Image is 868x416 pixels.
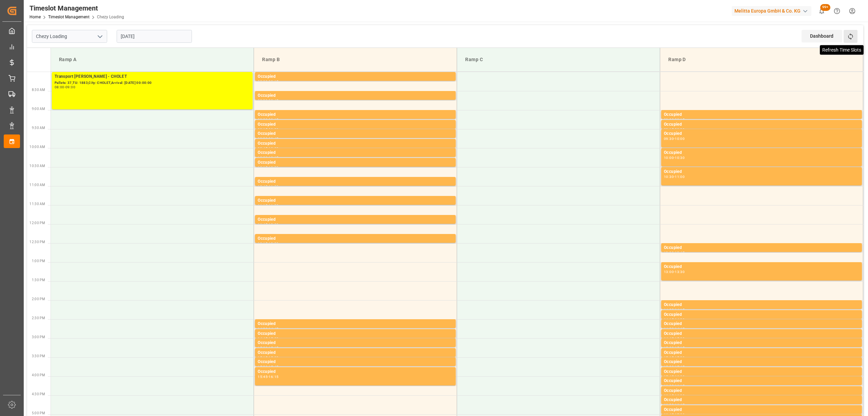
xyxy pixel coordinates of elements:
div: - [268,346,269,349]
div: 12:30 [664,251,674,254]
div: 10:30 [269,166,278,169]
span: 12:00 PM [29,221,45,225]
div: 15:45 [675,365,685,368]
div: - [674,327,675,330]
div: 09:15 [675,118,685,121]
div: 14:45 [664,337,674,340]
div: 15:30 [258,365,268,368]
div: 12:45 [675,251,685,254]
div: Occupied [664,149,859,156]
span: 8:30 AM [32,88,45,92]
div: 10:00 [269,147,278,150]
span: 10:00 AM [29,145,45,149]
div: 10:15 [269,156,278,159]
div: - [674,270,675,273]
span: 3:00 PM [32,335,45,339]
div: - [674,365,675,368]
div: 08:15 [269,80,278,83]
div: - [674,137,675,140]
div: - [674,318,675,321]
div: Occupied [258,235,453,242]
div: Occupied [664,168,859,175]
div: 10:45 [258,185,268,188]
div: 14:45 [258,337,268,340]
div: Occupied [258,368,453,375]
div: 14:45 [269,327,278,330]
div: - [674,356,675,359]
span: 4:00 PM [32,373,45,377]
button: open menu [95,31,105,42]
div: 11:45 [258,223,268,226]
div: 14:00 [664,308,674,311]
div: - [268,99,269,102]
div: Occupied [664,321,859,327]
div: Occupied [258,140,453,147]
span: 12:30 PM [29,240,45,244]
div: - [674,346,675,349]
div: 11:15 [258,204,268,207]
div: 09:30 [664,137,674,140]
button: show 100 new notifications [814,3,829,19]
div: Dashboard [802,30,842,42]
div: - [268,156,269,159]
span: 9:00 AM [32,107,45,111]
div: Pallets: 37,TU: 1883,City: CHOLET,Arrival: [DATE] 00:00:00 [55,80,250,86]
div: Occupied [664,387,859,394]
div: 09:30 [269,128,278,131]
div: 15:00 [269,337,278,340]
div: 14:30 [664,327,674,330]
div: 09:00 [664,118,674,121]
div: Occupied [258,349,453,356]
div: 12:30 [269,242,278,245]
div: Ramp D [666,53,857,66]
div: 15:00 [675,337,685,340]
div: 16:30 [664,403,674,406]
button: Melitta Europa GmbH & Co. KG [732,4,814,17]
div: 16:00 [664,384,674,387]
a: Timeslot Management [48,15,90,19]
div: - [268,204,269,207]
span: 2:30 PM [32,316,45,320]
span: 99+ [820,4,830,11]
div: Ramp C [462,53,654,66]
div: Occupied [664,121,859,128]
div: 12:15 [258,242,268,245]
div: 11:00 [269,185,278,188]
div: Occupied [664,349,859,356]
div: - [268,166,269,169]
div: Transport [PERSON_NAME] - CHOLET [55,73,250,80]
div: 14:15 [675,308,685,311]
div: 13:30 [675,270,685,273]
div: 08:00 [55,86,64,89]
span: 1:30 PM [32,278,45,282]
div: Occupied [258,330,453,337]
div: Occupied [664,340,859,346]
span: 3:30 PM [32,354,45,358]
div: - [268,375,269,378]
div: 15:15 [269,346,278,349]
div: 15:15 [664,356,674,359]
div: 15:30 [675,356,685,359]
div: 14:30 [258,327,268,330]
div: 09:00 [258,118,268,121]
div: - [674,375,675,378]
div: 15:15 [675,346,685,349]
div: Occupied [664,111,859,118]
div: 09:00 [65,86,75,89]
div: - [268,223,269,226]
div: - [268,147,269,150]
div: - [268,337,269,340]
div: - [674,118,675,121]
div: 15:15 [258,356,268,359]
div: Occupied [258,216,453,223]
span: 10:30 AM [29,164,45,168]
div: 16:45 [675,403,685,406]
div: Occupied [664,302,859,308]
div: - [674,394,675,397]
div: Occupied [258,359,453,365]
div: 09:15 [664,128,674,131]
a: Home [29,15,41,19]
div: 09:45 [258,147,268,150]
div: 11:30 [269,204,278,207]
div: 15:45 [664,375,674,378]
